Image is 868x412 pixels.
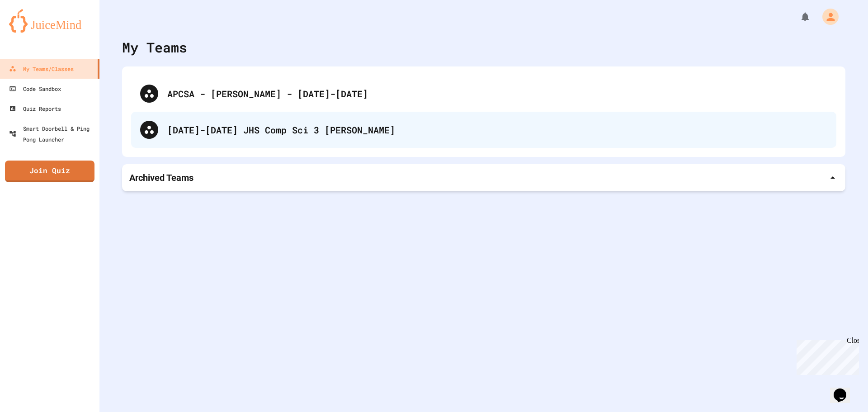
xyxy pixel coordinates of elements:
div: [DATE]-[DATE] JHS Comp Sci 3 [PERSON_NAME] [131,112,836,148]
div: My Notifications [783,9,813,24]
img: logo-orange.svg [9,9,90,33]
div: Code Sandbox [9,83,61,94]
iframe: chat widget [793,336,859,375]
div: My Teams [122,37,187,57]
div: Chat with us now!Close [4,4,62,57]
p: Archived Teams [129,171,193,184]
div: My Teams/Classes [9,63,74,74]
div: Smart Doorbell & Ping Pong Launcher [9,123,96,145]
a: Join Quiz [5,161,94,182]
div: [DATE]-[DATE] JHS Comp Sci 3 [PERSON_NAME] [167,123,827,137]
div: My Account [813,6,841,27]
iframe: chat widget [830,376,859,403]
div: APCSA - [PERSON_NAME] - [DATE]-[DATE] [167,87,827,100]
div: APCSA - [PERSON_NAME] - [DATE]-[DATE] [131,76,836,112]
div: Quiz Reports [9,103,61,114]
